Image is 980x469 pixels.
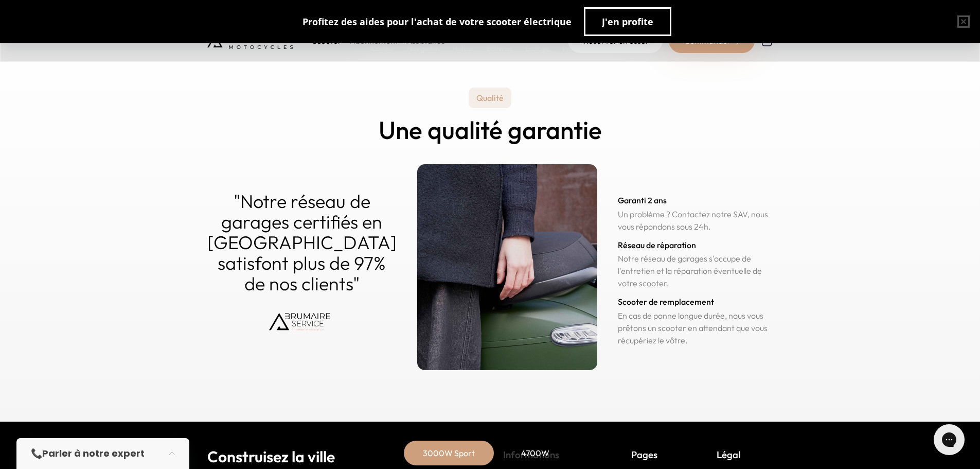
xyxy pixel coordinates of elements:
h3: Réseau de réparation [618,239,773,251]
div: 3000W Sport [408,441,490,465]
h3: Scooter de remplacement [618,296,773,308]
iframe: Gorgias live chat messenger [929,421,970,459]
p: Notre réseau de garages s'occupe de l'entretien et la réparation éventuelle de votre scooter. [618,252,773,289]
p: Un problème ? Contactez notre SAV, nous vous répondons sous 24h. [618,208,773,233]
div: 4700W [494,441,577,465]
img: qualite_garantie.jpg [417,164,597,370]
p: En cas de panne longue durée, nous vous prêtons un scooter en attendant que vous récupériez le vô... [618,309,773,346]
p: Qualité [469,88,511,108]
p: Pages [631,447,670,462]
img: Brumaire Service [266,302,337,343]
h2: Une qualité garantie [379,116,602,144]
h3: Garanti 2 ans [618,194,773,206]
p: "Notre réseau de garages certifiés en [GEOGRAPHIC_DATA] satisfont plus de 97% de nos clients" [207,191,397,294]
p: Légal [717,447,773,462]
